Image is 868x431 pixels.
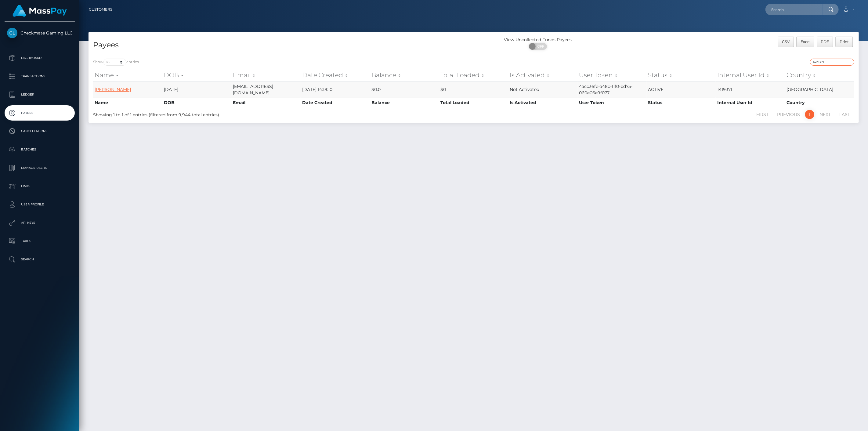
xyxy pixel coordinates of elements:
[95,87,131,92] a: [PERSON_NAME]
[439,98,508,107] th: Total Loaded
[785,81,854,98] td: [GEOGRAPHIC_DATA]
[508,98,577,107] th: Is Activated
[7,108,72,118] p: Payees
[7,237,72,246] p: Taxes
[5,124,75,139] a: Cancellations
[439,69,508,81] th: Total Loaded: activate to sort column ascending
[5,50,75,66] a: Dashboard
[508,69,577,81] th: Is Activated: activate to sort column ascending
[13,5,67,17] img: MassPay Logo
[5,179,75,194] a: Links
[5,87,75,102] a: Ledger
[7,90,72,99] p: Ledger
[821,39,829,44] span: PDF
[785,69,854,81] th: Country: activate to sort column ascending
[647,98,716,107] th: Status
[716,98,785,107] th: Internal User Id
[89,3,112,16] a: Customers
[370,98,439,107] th: Balance
[162,69,232,81] th: DOB: activate to sort column descending
[778,37,794,47] button: CSV
[840,39,849,44] span: Print
[5,234,75,249] a: Taxes
[5,142,75,157] a: Batches
[370,81,439,98] td: $0.0
[5,252,75,267] a: Search
[301,69,370,81] th: Date Created: activate to sort column ascending
[508,81,577,98] td: Not Activated
[810,59,854,66] input: Search transactions
[231,69,301,81] th: Email: activate to sort column ascending
[836,37,853,47] button: Print
[5,105,75,121] a: Payees
[577,98,647,107] th: User Token
[716,81,785,98] td: 1419371
[785,98,854,107] th: Country
[93,109,405,118] div: Showing 1 to 1 of 1 entries (filtered from 9,944 total entries)
[577,81,647,98] td: 4acc36fe-a48c-11f0-bd75-060e06e9f077
[532,43,548,50] span: OFF
[7,28,17,38] img: Checkmate Gaming LLC
[162,98,232,107] th: DOB
[93,69,162,81] th: Name: activate to sort column ascending
[647,69,716,81] th: Status: activate to sort column ascending
[5,69,75,84] a: Transactions
[162,81,232,98] td: [DATE]
[716,69,785,81] th: Internal User Id: activate to sort column ascending
[7,127,72,136] p: Cancellations
[93,59,139,66] label: Show entries
[93,40,469,50] h4: Payees
[765,4,823,15] input: Search...
[231,81,301,98] td: [EMAIL_ADDRESS][DOMAIN_NAME]
[5,197,75,212] a: User Profile
[7,72,72,81] p: Transactions
[5,160,75,176] a: Manage Users
[301,98,370,107] th: Date Created
[103,59,126,66] select: Showentries
[577,69,647,81] th: User Token: activate to sort column ascending
[805,110,814,119] a: 1
[5,215,75,230] a: API Keys
[5,30,75,36] span: Checkmate Gaming LLC
[801,39,810,44] span: Excel
[7,182,72,191] p: Links
[7,200,72,209] p: User Profile
[7,53,72,63] p: Dashboard
[439,81,508,98] td: $0
[647,81,716,98] td: ACTIVE
[782,39,790,44] span: CSV
[7,218,72,227] p: API Keys
[817,37,834,47] button: PDF
[7,163,72,172] p: Manage Users
[474,37,602,43] div: View Uncollected Funds Payees
[7,255,72,264] p: Search
[797,37,815,47] button: Excel
[231,98,301,107] th: Email
[301,81,370,98] td: [DATE] 14:18:10
[370,69,439,81] th: Balance: activate to sort column ascending
[93,98,162,107] th: Name
[7,145,72,154] p: Batches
